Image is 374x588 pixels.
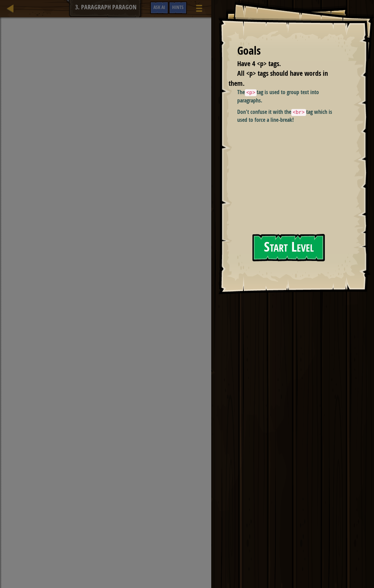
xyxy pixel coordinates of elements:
span: All <p> tags should have words in them. [229,69,328,88]
span: Hints [172,4,184,10]
span: Have 4 <p> tags. [237,59,281,68]
button: Start Level [252,234,325,261]
span: Ask AI [153,4,165,10]
li: All <p> tags should have words in them. [229,69,334,88]
p: Don't confuse it with the tag which is used to force a line-break! [237,108,341,124]
button: Show game menu [190,1,208,18]
p: The tag is used to group text into paragraphs. [237,88,341,104]
button: Ask AI [150,1,169,14]
code: <br> [291,109,306,116]
div: Goals [237,43,336,59]
li: Have 4 <p> tags. [229,59,334,69]
code: <p> [245,89,257,96]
